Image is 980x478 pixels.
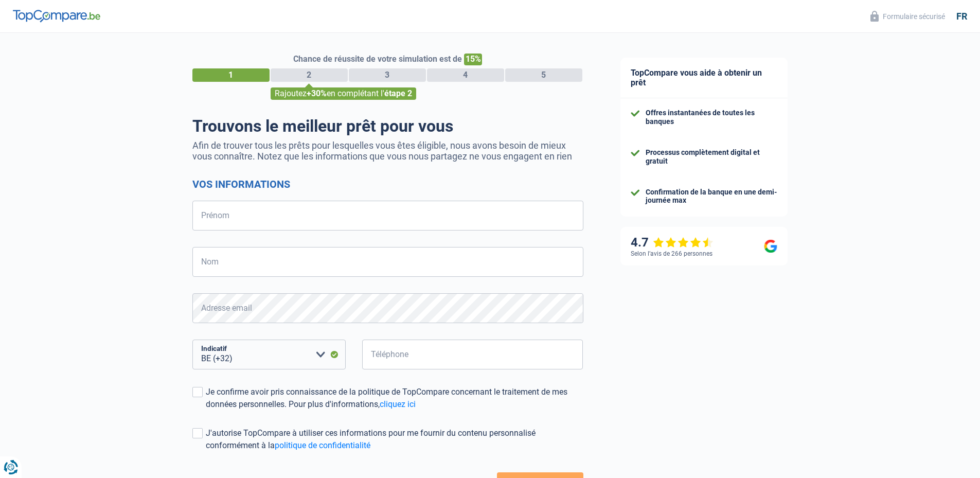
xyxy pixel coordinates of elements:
span: étape 2 [384,88,412,98]
div: Confirmation de la banque en une demi-journée max [646,188,777,205]
h2: Vos informations [192,178,583,190]
div: Selon l’avis de 266 personnes [631,250,712,257]
div: fr [956,11,967,22]
div: 4.7 [631,235,714,250]
button: Formulaire sécurisé [864,8,951,25]
p: Afin de trouver tous les prêts pour lesquelles vous êtes éligible, nous avons besoin de mieux vou... [192,140,583,162]
input: 401020304 [362,340,583,369]
div: Offres instantanées de toutes les banques [646,109,777,126]
a: politique de confidentialité [275,440,370,450]
div: 5 [505,68,582,82]
h1: Trouvons le meilleur prêt pour vous [192,116,583,136]
div: 3 [349,68,426,82]
div: J'autorise TopCompare à utiliser ces informations pour me fournir du contenu personnalisé conform... [206,427,583,452]
div: 2 [271,68,348,82]
span: 15% [464,54,482,65]
div: Processus complètement digital et gratuit [646,148,777,166]
div: 4 [427,68,504,82]
div: TopCompare vous aide à obtenir un prêt [620,58,788,98]
div: Rajoutez en complétant l' [271,87,416,100]
img: TopCompare Logo [13,10,100,22]
span: +30% [307,88,327,98]
a: cliquez ici [380,399,416,409]
span: Chance de réussite de votre simulation est de [293,54,462,64]
div: 1 [192,68,270,82]
div: Je confirme avoir pris connaissance de la politique de TopCompare concernant le traitement de mes... [206,386,583,411]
